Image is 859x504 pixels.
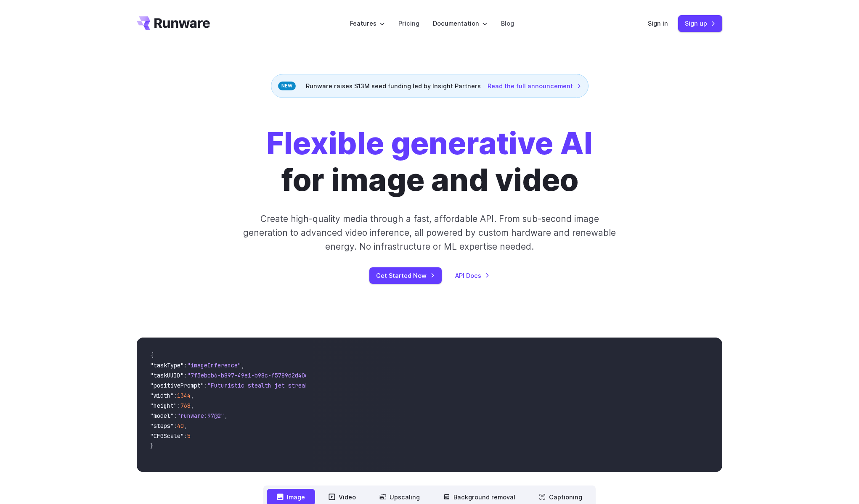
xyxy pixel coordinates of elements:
span: "positivePrompt" [150,382,204,389]
a: Get Started Now [369,267,442,284]
span: "model" [150,412,174,420]
span: "CFGScale" [150,432,184,440]
span: , [191,392,194,399]
h1: for image and video [266,125,593,198]
span: , [184,422,187,430]
span: , [191,402,194,409]
span: 5 [187,432,191,440]
span: , [241,362,244,369]
span: "steps" [150,422,174,430]
span: : [174,422,177,430]
span: : [177,402,180,409]
span: "taskType" [150,362,184,369]
span: } [150,442,154,450]
div: Runware raises $13M seed funding led by Insight Partners [271,74,589,98]
span: : [184,432,187,440]
a: Sign up [678,15,722,32]
strong: Flexible generative AI [266,124,593,162]
a: Go to / [137,16,210,30]
label: Features [350,18,385,28]
a: API Docs [455,271,490,280]
p: Create high-quality media through a fast, affordable API. From sub-second image generation to adv... [242,212,617,254]
span: "Futuristic stealth jet streaking through a neon-lit cityscape with glowing purple exhaust" [207,382,514,389]
span: , [224,412,228,420]
span: "height" [150,402,177,409]
a: Blog [501,18,514,28]
a: Pricing [398,18,419,28]
span: "7f3ebcb6-b897-49e1-b98c-f5789d2d40d7" [187,372,315,379]
span: 40 [177,422,184,430]
a: Sign in [648,18,668,28]
span: "taskUUID" [150,372,184,379]
span: : [174,392,177,399]
span: "runware:97@2" [177,412,224,420]
span: { [150,351,154,359]
a: Read the full announcement [488,81,581,91]
span: 1344 [177,392,191,399]
span: "imageInference" [187,362,241,369]
span: : [204,382,207,389]
span: 768 [180,402,191,409]
span: "width" [150,392,174,399]
label: Documentation [433,18,488,28]
span: : [184,372,187,379]
span: : [184,362,187,369]
span: : [174,412,177,420]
